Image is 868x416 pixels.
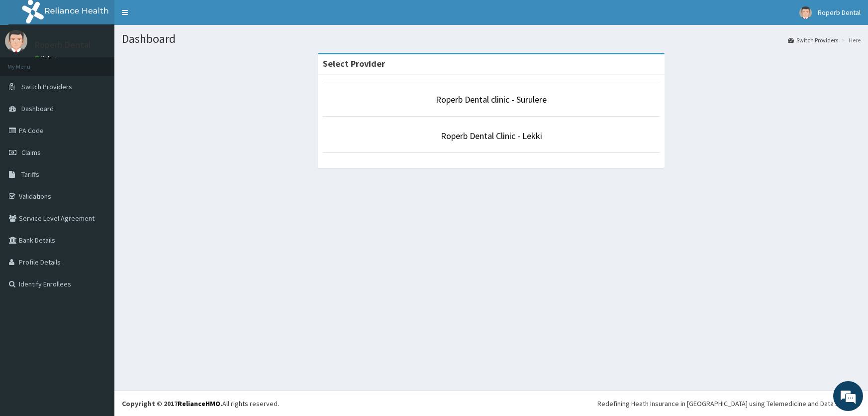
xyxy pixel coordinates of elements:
[21,170,39,179] span: Tariffs
[5,30,27,52] img: User Image
[323,58,385,69] strong: Select Provider
[114,391,868,416] footer: All rights reserved.
[122,399,222,408] strong: Copyright © 2017 .
[799,6,812,19] img: User Image
[818,8,861,17] span: Roperb Dental
[178,399,220,408] a: RelianceHMO
[21,148,41,157] span: Claims
[441,130,542,141] a: Roperb Dental Clinic - Lekki
[21,82,72,91] span: Switch Providers
[122,32,861,45] h1: Dashboard
[839,36,861,44] li: Here
[436,94,547,105] a: Roperb Dental clinic - Surulere
[21,104,54,113] span: Dashboard
[35,40,91,49] p: Roperb Dental
[788,36,838,44] a: Switch Providers
[597,399,861,409] div: Redefining Heath Insurance in [GEOGRAPHIC_DATA] using Telemedicine and Data Science!
[35,54,59,61] a: Online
